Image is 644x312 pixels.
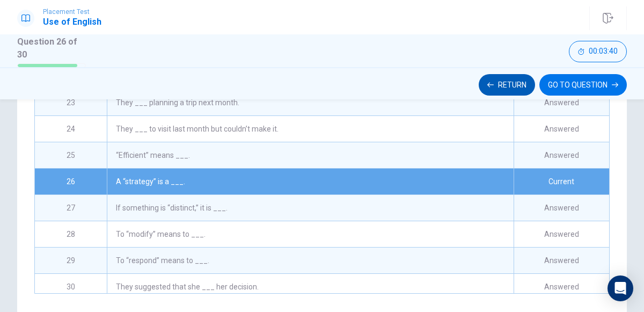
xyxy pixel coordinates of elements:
[107,142,514,168] div: “Efficient” means ___.
[514,195,609,221] div: Answered
[35,274,107,300] div: 30
[107,274,514,300] div: They suggested that she ___ her decision.
[539,74,627,96] button: GO TO QUESTION
[514,142,609,168] div: Answered
[35,90,107,115] div: 23
[514,274,609,300] div: Answered
[608,275,633,301] div: Open Intercom Messenger
[107,90,514,115] div: They ___ planning a trip next month.
[35,142,107,168] div: 25
[514,116,609,142] div: Answered
[35,116,107,142] div: 24
[35,195,107,221] div: 27
[35,248,107,273] div: 29
[35,221,107,247] div: 28
[43,8,101,16] span: Placement Test
[514,221,609,247] div: Answered
[107,169,514,194] div: A “strategy” is a ___.
[479,74,535,96] button: Return
[107,248,514,273] div: To “respond” means to ___.
[17,35,86,61] h1: Question 26 of 30
[107,116,514,142] div: They ___ to visit last month but couldn’t make it.
[589,47,618,56] span: 00:03:40
[514,248,609,273] div: Answered
[35,169,107,194] div: 26
[514,169,609,194] div: Current
[43,16,101,28] h1: Use of English
[107,221,514,247] div: To “modify” means to ___.
[107,195,514,221] div: If something is “distinct,” it is ___.
[514,90,609,115] div: Answered
[569,41,627,62] button: 00:03:40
